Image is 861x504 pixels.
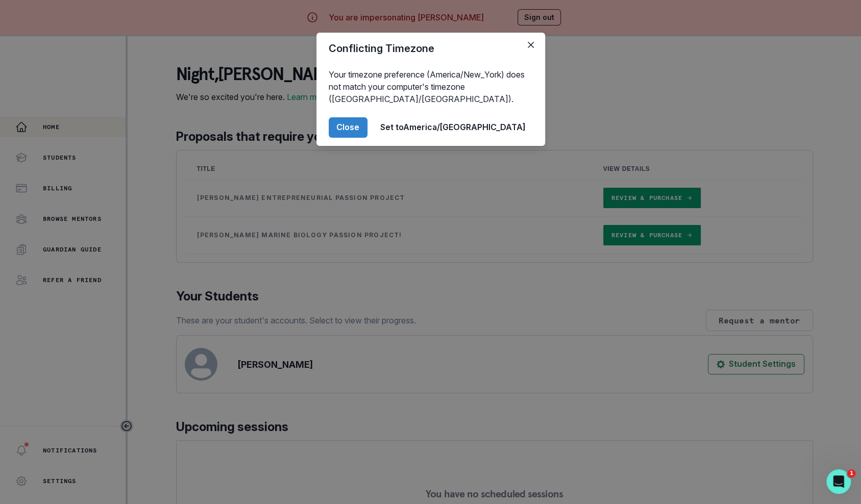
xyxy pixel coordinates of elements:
[523,37,539,53] button: Close
[847,469,855,477] span: 1
[826,469,851,494] iframe: Intercom live chat
[316,64,545,109] div: Your timezone preference (America/New_York) does not match your computer's timezone ([GEOGRAPHIC_...
[316,33,545,64] header: Conflicting Timezone
[374,117,533,138] button: Set toAmerica/[GEOGRAPHIC_DATA]
[329,117,367,138] button: Close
